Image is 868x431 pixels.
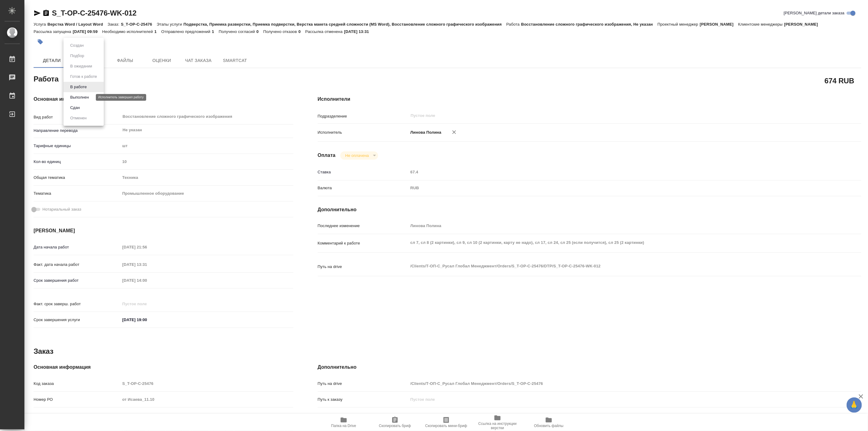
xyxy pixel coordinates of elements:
[68,63,94,70] button: В ожидании
[68,53,86,59] button: Подбор
[68,42,85,49] button: Создан
[68,115,89,121] button: Отменен
[68,73,99,80] button: Готов к работе
[68,84,89,90] button: В работе
[68,94,91,101] button: Выполнен
[68,104,81,111] button: Сдан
